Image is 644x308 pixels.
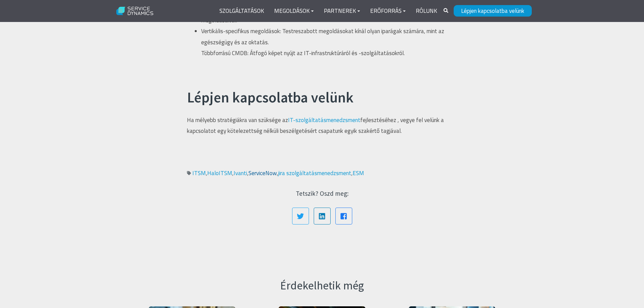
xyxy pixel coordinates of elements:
[192,169,206,177] a: ITSM
[454,5,532,17] a: Lépjen kapcsolatba velünk
[187,116,444,135] font: fejlesztéséhez , vegye fel velünk a kapcsolatot egy kötelezettség nélküli beszélgetésért csapatun...
[201,49,405,57] font: Többforrású CMDB: Átfogó képet nyújt az IT-infrastruktúráról és -szolgáltatásokról.
[277,169,278,177] font: ,
[232,169,234,177] font: ,
[187,116,288,124] font: Ha mélyebb stratégiákra van szüksége az
[187,144,248,161] iframe: Beágyazott cselekvésre ösztönzés
[280,279,364,292] font: Érdekelhetik még
[353,169,364,177] a: ESM
[274,6,310,15] font: Megoldások
[187,88,354,106] font: Lépjen kapcsolatba velünk
[278,169,351,177] a: jira szolgáltatásmenedzsment
[214,3,442,19] div: Navigációs menü
[219,6,264,15] font: Szolgáltatások
[324,6,356,15] font: Partnerek
[351,169,353,177] font: ,
[461,6,524,15] font: Lépjen kapcsolatba velünk
[288,116,360,124] a: IT-szolgáltatásmenedzsment
[113,2,158,20] img: Service Dynamics logó - fehér
[201,27,444,46] font: Vertikális-specifikus megoldások: Testreszabott megoldásokat kínál olyan iparágak számára, mint a...
[201,5,445,25] font: Integráció más Ivanti termékekkel: Zökkenőmentes integráció az Ivanti biztonsági és végpontkezelé...
[248,169,277,177] a: ServiceNow
[370,6,402,15] font: Erőforrás
[247,169,248,177] font: ,
[234,169,247,177] a: Ivanti
[207,169,232,177] a: HaloITSM
[296,189,349,197] font: Tetszik? Oszd meg:
[206,169,207,177] font: ,
[416,6,437,15] font: Rólunk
